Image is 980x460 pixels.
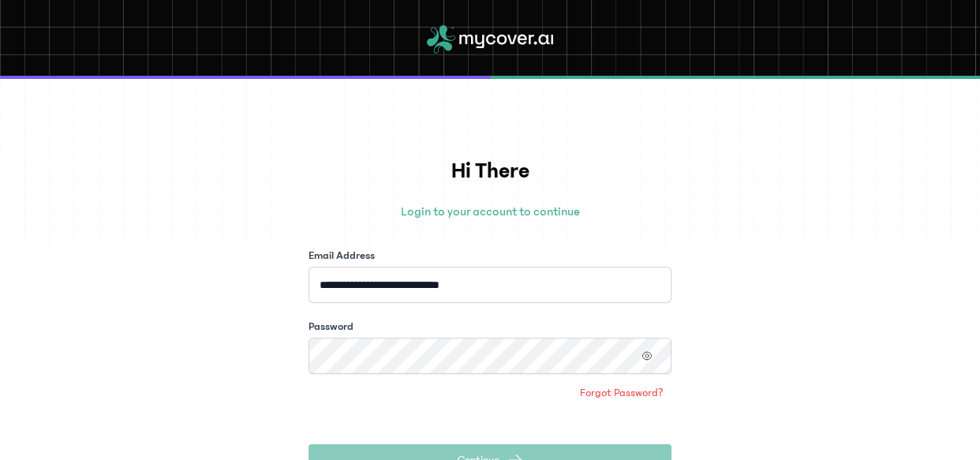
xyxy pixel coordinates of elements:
[309,319,353,335] label: Password
[309,202,671,221] p: Login to your account to continue
[572,380,671,406] a: Forgot Password?
[580,385,664,401] span: Forgot Password?
[309,155,671,188] h1: Hi There
[309,248,375,264] label: Email Address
